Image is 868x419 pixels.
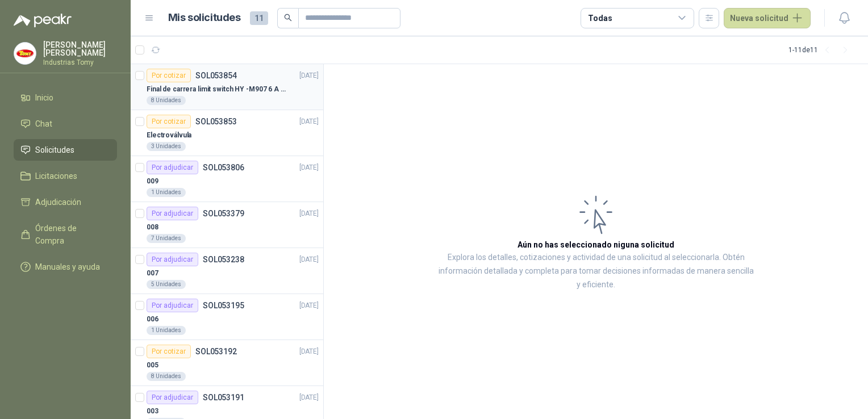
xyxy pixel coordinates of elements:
div: Todas [588,12,612,24]
p: 007 [147,268,158,279]
p: SOL053195 [203,301,244,309]
span: 11 [250,11,268,25]
p: SOL053192 [195,347,237,355]
div: Por cotizar [147,115,191,128]
div: Por adjudicar [147,207,198,220]
a: Por adjudicarSOL053238[DATE] 0075 Unidades [131,248,323,294]
p: [DATE] [299,162,319,173]
span: Manuales y ayuda [35,261,100,273]
div: Por cotizar [147,69,191,82]
div: Por cotizar [147,345,191,358]
a: Por cotizarSOL053192[DATE] 0058 Unidades [131,340,323,386]
a: Licitaciones [14,165,117,187]
div: 8 Unidades [147,372,186,381]
div: Por adjudicar [147,161,198,174]
span: Licitaciones [35,170,77,182]
p: SOL053379 [203,209,244,217]
p: [DATE] [299,254,319,265]
p: Industrias Tomy [43,59,117,66]
p: [DATE] [299,70,319,81]
a: Por adjudicarSOL053195[DATE] 0061 Unidades [131,294,323,340]
div: 1 - 11 de 11 [788,41,854,59]
a: Solicitudes [14,139,117,161]
a: Órdenes de Compra [14,217,117,252]
img: Logo peakr [14,14,72,27]
div: Por adjudicar [147,391,198,404]
div: 1 Unidades [147,326,186,335]
p: SOL053853 [195,118,237,125]
p: SOL053191 [203,393,244,401]
span: Inicio [35,91,53,104]
a: Manuales y ayuda [14,256,117,278]
p: SOL053854 [195,72,237,79]
h3: Aún no has seleccionado niguna solicitud [518,238,674,251]
p: [DATE] [299,208,319,219]
img: Company Logo [14,43,36,64]
p: 006 [147,314,158,325]
span: Adjudicación [35,196,81,208]
p: 009 [147,176,158,187]
h1: Mis solicitudes [168,10,241,26]
p: [DATE] [299,346,319,357]
a: Adjudicación [14,191,117,213]
div: Por adjudicar [147,253,198,266]
a: Por adjudicarSOL053379[DATE] 0087 Unidades [131,202,323,248]
p: [DATE] [299,300,319,311]
p: 003 [147,406,158,417]
p: Final de carrera limit switch HY -M907 6 A - 250 V a.c [147,84,288,95]
p: SOL053806 [203,164,244,171]
p: Explora los detalles, cotizaciones y actividad de una solicitud al seleccionarla. Obtén informaci... [437,251,754,292]
button: Nueva solicitud [724,8,811,28]
div: 7 Unidades [147,234,186,243]
p: [DATE] [299,392,319,403]
a: Por cotizarSOL053853[DATE] Electroválvula3 Unidades [131,110,323,156]
a: Por adjudicarSOL053806[DATE] 0091 Unidades [131,156,323,202]
a: Inicio [14,87,117,108]
a: Por cotizarSOL053854[DATE] Final de carrera limit switch HY -M907 6 A - 250 V a.c8 Unidades [131,64,323,110]
span: Chat [35,118,52,130]
p: 008 [147,222,158,233]
div: 5 Unidades [147,280,186,289]
p: 005 [147,360,158,371]
span: search [284,14,292,22]
div: Por adjudicar [147,299,198,312]
span: Órdenes de Compra [35,222,106,247]
p: [DATE] [299,116,319,127]
p: Electroválvula [147,130,191,141]
div: 8 Unidades [147,96,186,105]
div: 1 Unidades [147,188,186,197]
p: [PERSON_NAME] [PERSON_NAME] [43,41,117,57]
div: 3 Unidades [147,142,186,151]
a: Chat [14,113,117,135]
p: SOL053238 [203,255,244,263]
span: Solicitudes [35,144,74,156]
